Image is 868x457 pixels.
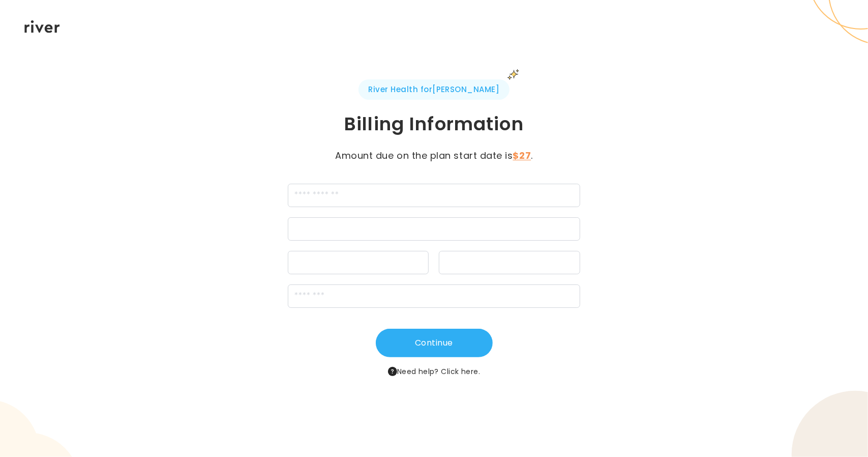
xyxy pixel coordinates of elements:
[388,365,480,378] span: Need help?
[376,329,493,357] button: Continue
[358,79,510,100] span: River Health for [PERSON_NAME]
[441,365,481,378] button: Click here.
[294,225,574,235] iframe: Secure card number input frame
[225,112,643,136] h1: Billing Information
[445,259,574,268] iframe: Secure CVC input frame
[288,284,580,308] input: zipCode
[320,149,549,163] p: Amount due on the plan start date is .
[513,149,531,162] strong: $27
[288,184,580,207] input: cardName
[294,259,423,268] iframe: Secure expiration date input frame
